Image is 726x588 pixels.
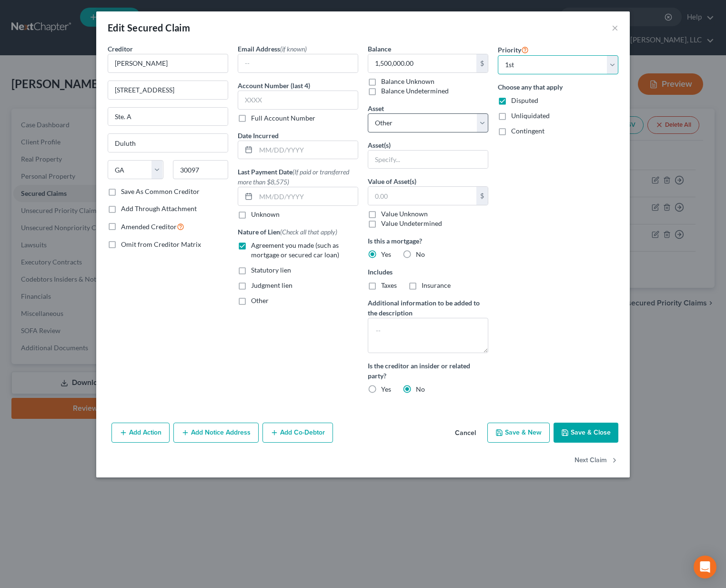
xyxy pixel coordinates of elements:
[511,112,550,120] span: Unliquidated
[368,54,476,72] input: 0.00
[694,556,716,578] div: Open Intercom Messenger
[511,127,544,135] span: Contingent
[238,91,358,110] input: XXXX
[262,423,333,443] button: Add Co-Debtor
[251,296,269,304] span: Other
[108,45,133,53] span: Creditor
[251,113,315,123] label: Full Account Number
[487,423,550,443] button: Save & New
[498,44,529,55] label: Priority
[256,141,358,159] input: MM/DD/YYYY
[476,54,488,72] div: $
[111,423,170,443] button: Add Action
[368,140,391,150] label: Asset(s)
[476,187,488,205] div: $
[447,424,484,443] button: Cancel
[173,160,229,179] input: Enter zip...
[381,385,391,393] span: Yes
[511,96,538,104] span: Disputed
[108,21,190,34] div: Edit Secured Claim
[238,168,349,186] span: (If paid or transferred more than $8,575)
[498,82,618,92] label: Choose any that apply
[575,450,618,470] button: Next Claim
[108,54,228,73] input: Search creditor by name...
[173,423,259,443] button: Add Notice Address
[381,209,428,219] label: Value Unknown
[108,108,228,126] input: Apt, Suite, etc...
[256,187,358,205] input: MM/DD/YYYY
[612,22,618,33] button: ×
[280,45,307,53] span: (if known)
[381,86,449,96] label: Balance Undetermined
[368,104,384,112] span: Asset
[238,54,358,72] input: --
[238,81,310,91] label: Account Number (last 4)
[368,187,476,205] input: 0.00
[368,151,488,169] input: Specify...
[121,240,201,248] span: Omit from Creditor Matrix
[381,77,434,86] label: Balance Unknown
[251,210,280,219] label: Unknown
[416,250,425,258] span: No
[368,361,488,381] label: Is the creditor an insider or related party?
[238,167,358,187] label: Last Payment Date
[368,298,488,318] label: Additional information to be added to the description
[381,281,397,289] span: Taxes
[280,228,337,236] span: (Check all that apply)
[422,281,451,289] span: Insurance
[121,223,177,231] span: Amended Creditor
[368,236,488,246] label: Is this a mortgage?
[121,204,197,213] label: Add Through Attachment
[416,385,425,393] span: No
[381,219,442,228] label: Value Undetermined
[368,267,488,277] label: Includes
[381,250,391,258] span: Yes
[251,266,291,274] span: Statutory lien
[108,81,228,99] input: Enter address...
[368,176,416,186] label: Value of Asset(s)
[121,187,200,196] label: Save As Common Creditor
[238,44,307,54] label: Email Address
[251,281,292,289] span: Judgment lien
[108,134,228,152] input: Enter city...
[238,227,337,237] label: Nature of Lien
[238,131,279,141] label: Date Incurred
[368,44,391,54] label: Balance
[554,423,618,443] button: Save & Close
[251,241,339,259] span: Agreement you made (such as mortgage or secured car loan)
